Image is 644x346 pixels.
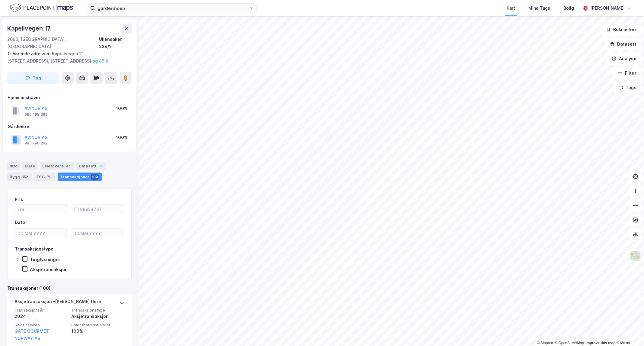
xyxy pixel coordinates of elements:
button: Analyse [607,53,642,65]
div: 70 [46,174,53,180]
div: 100% [116,134,128,141]
div: 100% [71,328,124,335]
div: Dato [15,219,25,226]
div: Kontrollprogram for chat [614,317,644,346]
div: Aksjetransaksjon - [PERSON_NAME] flere [14,298,101,308]
div: Mine Tags [528,5,550,12]
div: Bygg [7,173,32,181]
input: Søk på adresse, matrikkel, gårdeiere, leietakere eller personer [95,4,249,13]
div: 2024 [14,313,68,320]
div: Transaksjoner (100) [7,285,132,292]
div: 152 [21,174,29,180]
button: Filter [613,67,642,79]
div: Ullensaker, 229/1 [99,36,132,50]
span: Transaksjonsår [14,308,68,313]
div: Gårdeiere [8,123,131,130]
button: Bokmerker [601,24,642,36]
input: DD.MM.YYYY [71,229,124,238]
div: Transaksjoner [58,173,102,181]
div: [PERSON_NAME] [590,5,625,12]
div: Transaksjonstype [15,245,53,253]
div: 100% [116,105,128,112]
button: Datasett [605,38,642,50]
span: Solgt selskap [14,322,68,328]
div: Aksjetransaksjon [30,267,68,272]
div: Datasett [76,162,106,170]
div: 985 198 292 [24,112,47,117]
div: Info [7,162,20,170]
div: Kapellvegen 21, [STREET_ADDRESS], [STREET_ADDRESS] [7,50,127,65]
a: OpenStreetMap [555,341,584,345]
div: Leietakere [40,162,74,170]
div: ESG [34,173,55,181]
div: 2060, [GEOGRAPHIC_DATA], [GEOGRAPHIC_DATA] [7,36,99,50]
div: 985 198 292 [24,141,47,146]
button: Tag [7,72,59,84]
div: Eiere [22,162,37,170]
div: 37 [65,163,72,169]
div: 100 [91,174,99,180]
input: Fra [15,205,68,214]
span: Solgt matrikkelandel [71,322,124,328]
a: Mapbox [537,341,554,345]
a: Improve this map [586,341,616,345]
input: Til 689547671 [71,205,124,214]
div: Aksjetransaksjon [71,313,124,320]
a: GATE GOURMET NORWAY AS [14,328,49,341]
div: Kart [507,5,515,12]
div: Hjemmelshaver [8,94,131,101]
input: DD.MM.YYYY [15,229,68,238]
div: 13 [98,163,104,169]
img: Z [630,251,641,262]
button: Tags [614,82,642,94]
img: logo.f888ab2527a4732fd821a326f86c7f29.svg [10,3,73,13]
span: Tilhørende adresser: [7,51,52,56]
div: Kapellvegen 17 [7,24,52,33]
span: Transaksjonstype [71,308,124,313]
div: Tinglysninger [30,257,60,262]
iframe: Chat Widget [614,317,644,346]
div: Pris [15,196,23,203]
div: Bolig [563,5,574,12]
